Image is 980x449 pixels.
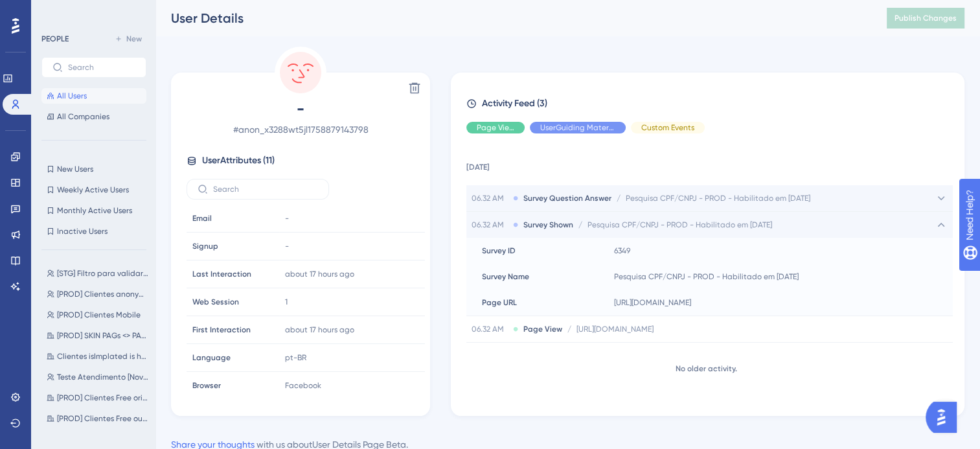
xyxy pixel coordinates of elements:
[192,269,251,279] span: Last Interaction
[110,31,146,47] button: New
[192,352,231,363] span: Language
[472,324,508,334] span: 06.32 AM
[57,268,149,279] span: [STG] Filtro para validar teste - Paulo
[57,330,149,341] span: [PROD] SKIN PAGs <> PAG_GRATIS | HUB | FREE | PRO
[578,220,582,230] span: /
[285,380,321,391] span: Facebook
[187,122,415,137] span: # anon_x3288wt5jl1758879143798
[192,380,221,391] span: Browser
[57,372,149,382] span: Teste Atendimento [Novo]
[523,193,611,203] span: Survey Question Answer
[477,122,514,133] span: Page View
[187,98,415,119] span: -
[41,349,154,364] button: Clientes isImplated is has any value
[285,213,289,224] span: -
[482,246,516,256] span: Survey ID
[472,193,508,203] span: 06.32 AM
[285,241,289,251] span: -
[57,393,149,403] span: [PROD] Clientes Free origem Mercado
[482,271,529,282] span: Survey Name
[57,413,149,424] span: [PROD] Clientes Free ou Pro
[192,297,239,307] span: Web Session
[895,13,957,23] span: Publish Changes
[641,122,694,133] span: Custom Events
[41,307,154,323] button: [PROD] Clientes Mobile
[285,352,306,363] span: pt-BR
[617,193,621,203] span: /
[41,328,154,343] button: [PROD] SKIN PAGs <> PAG_GRATIS | HUB | FREE | PRO
[171,9,854,27] div: User Details
[41,182,146,198] button: Weekly Active Users
[41,266,154,281] button: [STG] Filtro para validar teste - Paulo
[41,161,146,177] button: New Users
[926,398,964,437] iframe: UserGuiding AI Assistant Launcher
[285,270,354,279] time: about 17 hours ago
[41,203,146,218] button: Monthly Active Users
[887,8,964,29] button: Publish Changes
[57,205,132,216] span: Monthly Active Users
[41,390,154,406] button: [PROD] Clientes Free origem Mercado
[567,324,571,334] span: /
[41,286,154,302] button: [PROD] Clientes anonymous
[523,220,573,230] span: Survey Shown
[482,96,547,111] span: Activity Feed (3)
[285,297,288,307] span: 1
[41,88,146,104] button: All Users
[57,226,108,236] span: Inactive Users
[213,185,318,194] input: Search
[192,241,218,251] span: Signup
[202,153,275,168] span: User Attributes ( 11 )
[57,351,149,362] span: Clientes isImplated is has any value
[57,111,109,122] span: All Companies
[41,411,154,426] button: [PROD] Clientes Free ou Pro
[466,144,953,185] td: [DATE]
[57,289,149,299] span: [PROD] Clientes anonymous
[614,271,799,282] span: Pesquisa CPF/CNPJ - PROD - Habilitado em [DATE]
[466,363,946,374] div: No older activity.
[57,310,141,320] span: [PROD] Clientes Mobile
[41,369,154,385] button: Teste Atendimento [Novo]
[41,34,69,44] div: PEOPLE
[523,324,562,334] span: Page View
[626,193,810,203] span: Pesquisa CPF/CNPJ - PROD - Habilitado em [DATE]
[41,224,146,239] button: Inactive Users
[57,91,87,101] span: All Users
[57,185,129,195] span: Weekly Active Users
[285,325,354,334] time: about 17 hours ago
[482,297,517,308] span: Page URL
[614,246,630,256] span: 6349
[587,220,772,230] span: Pesquisa CPF/CNPJ - PROD - Habilitado em [DATE]
[192,213,212,224] span: Email
[41,109,146,124] button: All Companies
[576,324,654,334] span: [URL][DOMAIN_NAME]
[540,122,615,133] span: UserGuiding Material
[126,34,142,44] span: New
[57,164,93,174] span: New Users
[614,297,691,308] span: [URL][DOMAIN_NAME]
[68,63,135,72] input: Search
[30,3,81,19] span: Need Help?
[192,325,251,335] span: First Interaction
[472,220,508,230] span: 06.32 AM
